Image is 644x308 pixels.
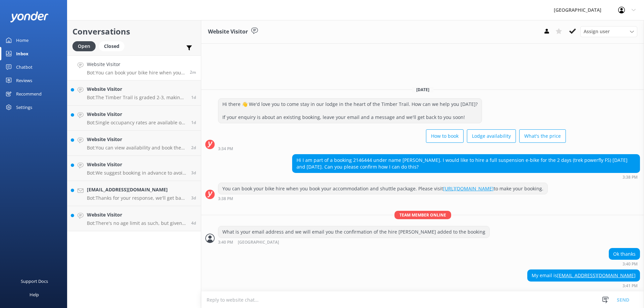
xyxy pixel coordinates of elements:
div: Settings [16,101,32,114]
div: Inbox [16,47,29,60]
p: Bot: Single occupancy rates are available on double rooms. You can select the dates and book onli... [87,120,186,126]
a: [URL][DOMAIN_NAME] [443,185,494,192]
div: Hi I am part of a booking 2146444 under name [PERSON_NAME]. I would like to hire a full suspensio... [292,155,640,172]
span: [GEOGRAPHIC_DATA] [238,240,279,245]
a: Website VisitorBot:You can book your bike hire when you book your accommodation and shuttle packa... [67,55,201,80]
button: Lodge availability [467,129,516,143]
strong: 3:40 PM [218,240,233,245]
img: yonder-white-logo.png [10,11,49,22]
div: Closed [99,41,124,51]
button: How to book [426,129,464,143]
a: Website VisitorBot:There's no age limit as such, but given the distance of the trail, a reasonabl... [67,206,201,231]
h4: Website Visitor [87,136,186,143]
button: What's the price [519,129,566,143]
h4: Website Visitor [87,111,186,118]
span: Sep 02 2025 09:01pm (UTC +12:00) Pacific/Auckland [191,120,196,125]
div: Sep 04 2025 03:38pm (UTC +12:00) Pacific/Auckland [218,196,548,201]
div: Sep 04 2025 03:41pm (UTC +12:00) Pacific/Auckland [527,283,640,288]
p: Bot: We suggest booking in advance to avoid disappointment, especially during the busy summer mon... [87,170,186,176]
span: Aug 31 2025 03:20pm (UTC +12:00) Pacific/Auckland [191,220,196,226]
p: Bot: Thanks for your response, we'll get back to you as soon as we can during opening hours. [87,195,186,201]
div: Ok thanks [609,248,640,260]
p: Bot: You can view availability and book the Timber Trail Lodge online at [URL][DOMAIN_NAME]. Date... [87,145,186,151]
div: Help [30,288,39,301]
div: Home [16,34,29,47]
span: Sep 01 2025 07:03pm (UTC +12:00) Pacific/Auckland [191,145,196,150]
h3: Website Visitor [208,27,248,36]
div: Sep 04 2025 03:40pm (UTC +12:00) Pacific/Auckland [609,261,640,266]
a: Website VisitorBot:You can view availability and book the Timber Trail Lodge online at [URL][DOMA... [67,131,201,156]
a: Open [72,42,99,50]
p: Bot: You can book your bike hire when you book your accommodation and shuttle package. Please vis... [87,70,185,76]
div: Sep 04 2025 03:40pm (UTC +12:00) Pacific/Auckland [218,240,490,245]
span: Assign user [584,28,610,35]
div: Reviews [16,74,32,87]
div: Recommend [16,87,42,101]
div: Assign User [580,26,637,37]
div: Sep 04 2025 03:34pm (UTC +12:00) Pacific/Auckland [218,146,566,151]
a: Website VisitorBot:We suggest booking in advance to avoid disappointment, especially during the b... [67,156,201,181]
div: Chatbot [16,60,33,74]
strong: 3:38 PM [218,197,233,201]
a: [EMAIL_ADDRESS][DOMAIN_NAME]Bot:Thanks for your response, we'll get back to you as soon as we can... [67,181,201,206]
p: Bot: The Timber Trail is graded 2-3, making it suitable for most moderately experienced and capab... [87,95,186,101]
div: Hi there 👋 We'd love you to come stay in our lodge in the heart of the Timber Trail. How can we h... [218,99,482,123]
strong: 3:38 PM [623,175,638,179]
span: Sep 01 2025 03:30pm (UTC +12:00) Pacific/Auckland [191,170,196,176]
a: Website VisitorBot:Single occupancy rates are available on double rooms. You can select the dates... [67,106,201,131]
a: Website VisitorBot:The Timber Trail is graded 2-3, making it suitable for most moderately experie... [67,80,201,106]
strong: 3:41 PM [623,284,638,288]
span: Sep 04 2025 03:38pm (UTC +12:00) Pacific/Auckland [190,69,196,75]
span: Team member online [394,211,451,219]
span: [DATE] [412,87,433,93]
div: My email is [528,270,640,281]
a: [EMAIL_ADDRESS][DOMAIN_NAME] [557,272,636,279]
span: Sep 03 2025 03:21pm (UTC +12:00) Pacific/Auckland [191,95,196,100]
h4: Website Visitor [87,211,186,219]
h4: Website Visitor [87,61,185,68]
strong: 3:40 PM [623,262,638,266]
div: Support Docs [21,274,48,288]
span: Aug 31 2025 10:50pm (UTC +12:00) Pacific/Auckland [191,195,196,201]
div: Open [72,41,96,51]
div: What is your email address and we will email you the confirmation of the hire [PERSON_NAME] added... [218,226,489,238]
a: Closed [99,42,128,50]
h4: [EMAIL_ADDRESS][DOMAIN_NAME] [87,186,186,193]
h2: Conversations [72,25,196,38]
p: Bot: There's no age limit as such, but given the distance of the trail, a reasonable level of fit... [87,220,186,226]
div: Sep 04 2025 03:38pm (UTC +12:00) Pacific/Auckland [292,175,640,179]
h4: Website Visitor [87,161,186,168]
strong: 3:34 PM [218,147,233,151]
div: You can book your bike hire when you book your accommodation and shuttle package. Please visit to... [218,183,547,194]
h4: Website Visitor [87,85,186,93]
